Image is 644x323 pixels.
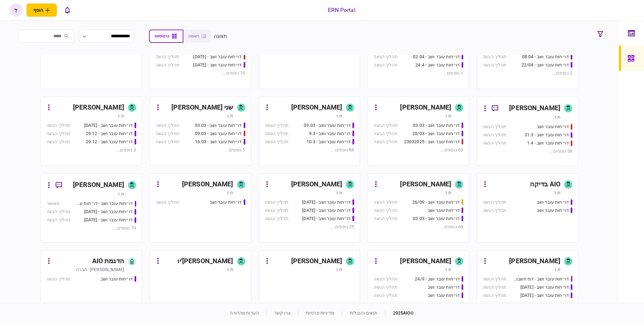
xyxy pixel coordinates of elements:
[156,139,179,145] div: תהליך הגשה
[537,123,569,130] div: דו״חות עובר ושב
[400,179,451,190] div: [PERSON_NAME]
[26,3,57,17] button: פתח תפריט להוספת לקוח
[265,147,354,153] div: 88 נוספים ...
[477,97,578,166] a: [PERSON_NAME]ת.זדו״חות עובר ושבתהליך הגשהדו״חות עובר ושב - 31.3תהליך הגשהדו״חות עובר ושב - 1.4תהל...
[265,139,288,145] div: תהליך הגשה
[307,139,351,145] div: דו״חות עובר ושב - 10.3
[156,62,179,68] div: תהליך הגשה
[118,113,124,119] div: ת.ז
[86,130,133,137] div: דו״חות עובר ושב - 29.12
[302,199,351,206] div: דו״חות עובר ושב - 23/09/24
[47,217,70,223] div: תהליך הגשה
[265,130,288,137] div: תהליך הגשה
[265,207,288,214] div: תהליך הגשה
[76,200,133,207] div: דו״חות עובר ושב - דו״חות עובר ושב
[302,215,351,222] div: דו״חות עובר ושב - 25/09/24
[227,190,233,196] div: ת.ז
[428,207,460,214] div: דו״חות עובר ושב
[483,300,572,307] div: 16 נוספים ...
[483,62,506,68] div: תהליך הגשה
[291,103,342,113] div: [PERSON_NAME]
[336,113,342,119] div: ת.ז
[188,34,199,38] span: רשימה
[171,103,233,113] div: שני [PERSON_NAME]
[265,199,288,206] div: תהליך הגשה
[513,276,569,282] div: דו״חות עובר ושב - דפי חשבון 16.9
[483,132,506,138] div: תהליך הגשה
[101,276,133,282] div: דו״חות עובר ושב
[404,139,460,145] div: דו״חות עובר ושב - 23032025
[309,130,351,137] div: דו״חות עובר ושב - 9.3
[415,276,460,282] div: דו״חות עובר ושב - 24/9
[428,284,460,291] div: דו״חות עובר ושב
[336,190,342,196] div: ת.ז
[156,130,179,137] div: תהליך הגשה
[374,207,397,214] div: תהליך הגשה
[483,123,506,130] div: תהליך הגשה
[47,200,60,207] div: מאושר
[291,256,342,266] div: [PERSON_NAME]
[477,173,578,243] a: AIO בדיקהת.זדו״חות עובר ושבתהליך הגשהדו״חות עובר ושבתהליך הגשה
[483,284,506,291] div: תהליך הגשה
[483,140,506,146] div: תהליך הגשה
[374,147,463,153] div: 63 נוספים ...
[368,250,469,320] a: [PERSON_NAME]ת.זדו״חות עובר ושב - 24/9תהליך הגשהדו״חות עובר ושבתהליך הגשהדו״חות עובר ושבתהליך הגש...
[374,139,397,145] div: תהליך הגשה
[73,180,124,190] div: [PERSON_NAME]
[227,266,233,273] div: ת.ז
[9,3,23,17] button: ל
[227,113,233,119] div: ת.ז
[336,266,342,273] div: ת.ז
[374,70,463,76] div: 1 נוספים ...
[374,122,397,129] div: תהליך הגשה
[413,215,460,222] div: דו״חות עובר ושב - 03.03
[193,54,241,60] div: דו״חות עובר ושב - 19.3.25
[177,256,233,266] div: [PERSON_NAME]'יו
[483,70,572,76] div: 2 נוספים ...
[374,130,397,137] div: תהליך הגשה
[477,250,578,320] a: [PERSON_NAME]ת.זדו״חות עובר ושב - דפי חשבון 16.9תהליך הגשהדו״חות עובר ושב - 23/09/2024תהליך הגשהד...
[537,199,569,206] div: דו״חות עובר ושב
[118,191,124,197] div: ת.ז
[483,148,572,155] div: 58 נוספים ...
[41,250,142,320] a: הדגמת AIO[PERSON_NAME]׳ חברהדו״חות עובר ושבתהליך הגשה
[47,130,70,137] div: תהליך הגשה
[84,208,133,215] div: דו״חות עובר ושב - 30.10.24
[385,310,414,316] div: © 2025 AIO
[374,215,397,222] div: תהליך הגשה
[265,122,288,129] div: תהליך הגשה
[84,217,133,223] div: דו״חות עובר ושב - 31.10.2024
[520,284,569,291] div: דו״חות עובר ושב - 23/09/2024
[374,199,397,206] div: תהליך הגשה
[265,215,288,222] div: תהליך הגשה
[374,300,463,307] div: 18 נוספים ...
[156,122,179,129] div: תהליך הגשה
[350,310,378,315] a: תנאים והגבלות
[41,97,142,166] a: [PERSON_NAME]ת.זדו״חות עובר ושב - 26.12.24תהליך הגשהדו״חות עובר ושב - 29.12תהליך הגשהדו״חות עובר ...
[47,276,70,282] div: תהליך הגשה
[156,54,179,60] div: תהליך הגשה
[374,284,397,291] div: תהליך הגשה
[374,62,397,68] div: תהליך הגשה
[555,114,560,120] div: ת.ז
[446,113,451,119] div: ת.ז
[73,103,124,113] div: [PERSON_NAME]
[210,199,242,206] div: דו״חות עובר ושב
[374,224,463,230] div: 60 נוספים ...
[483,207,506,214] div: תהליך הגשה
[509,256,560,266] div: [PERSON_NAME]
[291,179,342,190] div: [PERSON_NAME]
[195,139,242,145] div: דו״חות עובר ושב - 16.03
[195,130,242,137] div: דו״חות עובר ושב - 09.03
[483,54,506,60] div: תהליך הגשה
[47,122,70,129] div: תהליך הגשה
[47,208,70,215] div: תהליך הגשה
[47,147,136,153] div: 3 נוספים ...
[374,54,397,60] div: תהליך הגשה
[274,310,291,315] a: צרו קשר
[374,276,397,282] div: תהליך הגשה
[149,30,183,43] button: כרטיסיות
[537,207,569,214] div: דו״חות עובר ושב
[156,70,245,76] div: 79 נוספים ...
[400,103,451,113] div: [PERSON_NAME]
